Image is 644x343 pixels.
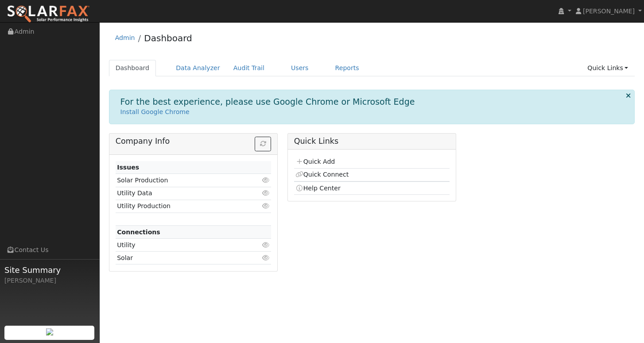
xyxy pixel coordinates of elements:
[4,264,95,276] span: Site Summary
[262,177,270,183] i: Click to view
[329,60,366,76] a: Reports
[227,60,271,76] a: Audit Trail
[7,5,90,24] img: SolarFax
[120,108,190,115] a: Install Google Chrome
[262,242,270,248] i: Click to view
[116,239,246,252] td: Utility
[294,137,450,146] h5: Quick Links
[262,255,270,261] i: Click to view
[144,33,192,43] a: Dashboard
[46,328,53,335] img: retrieve
[116,187,246,200] td: Utility Data
[109,60,156,76] a: Dashboard
[295,185,341,192] a: Help Center
[581,60,635,76] a: Quick Links
[117,164,139,171] strong: Issues
[295,158,335,165] a: Quick Add
[169,60,227,76] a: Data Analyzer
[116,200,246,213] td: Utility Production
[116,174,246,187] td: Solar Production
[284,60,315,76] a: Users
[262,190,270,196] i: Click to view
[120,97,415,107] h1: For the best experience, please use Google Chrome or Microsoft Edge
[583,8,635,15] span: [PERSON_NAME]
[295,171,349,178] a: Quick Connect
[115,34,135,41] a: Admin
[4,276,95,285] div: [PERSON_NAME]
[116,252,246,264] td: Solar
[117,229,160,236] strong: Connections
[262,203,270,209] i: Click to view
[116,137,272,146] h5: Company Info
